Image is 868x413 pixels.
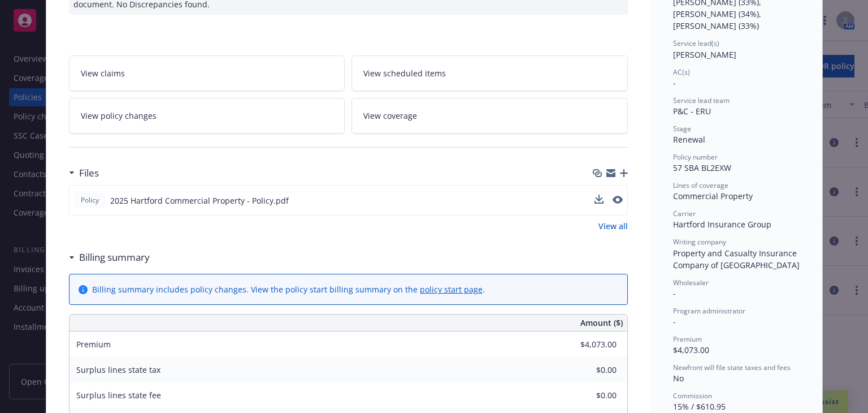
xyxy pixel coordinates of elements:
button: preview file [613,195,623,206]
span: [PERSON_NAME] [673,49,736,60]
input: 0.00 [550,336,623,353]
div: Files [69,166,99,180]
span: 2025 Hartford Commercial Property - Policy.pdf [110,195,289,206]
span: View policy changes [81,110,157,122]
a: View scheduled items [351,55,628,91]
span: View claims [81,67,125,79]
span: - [673,288,676,299]
span: P&C - ERU [673,106,711,117]
span: Program administrator [673,306,745,316]
span: - [673,316,676,327]
a: View coverage [351,98,628,134]
a: View policy changes [69,98,345,134]
span: Lines of coverage [673,180,728,190]
button: preview file [613,196,623,204]
div: Billing summary includes policy changes. View the policy start billing summary on the . [92,283,485,295]
span: Premium [673,334,702,344]
button: download file [594,195,604,204]
span: Property and Casualty Insurance Company of [GEOGRAPHIC_DATA] [673,248,800,270]
span: View coverage [363,110,417,122]
a: View all [598,220,628,232]
span: Writing company [673,237,726,247]
a: View claims [69,55,345,91]
span: Surplus lines state fee [76,390,161,401]
h3: Billing summary [79,250,150,265]
span: - [673,78,676,88]
a: policy start page [420,284,483,295]
span: Hartford Insurance Group [673,219,771,230]
div: Billing summary [69,250,150,265]
span: Wholesaler [673,278,709,287]
span: Renewal [673,134,705,145]
span: Service lead team [673,96,730,105]
span: Surplus lines state tax [76,364,160,375]
span: View scheduled items [363,67,446,79]
span: Premium [76,339,111,350]
span: Policy number [673,152,718,162]
span: $4,073.00 [673,345,709,355]
span: 15% / $610.95 [673,401,726,412]
h3: Files [79,166,99,180]
span: Amount ($) [580,317,623,329]
span: No [673,373,684,384]
span: Service lead(s) [673,38,719,48]
span: Carrier [673,209,696,218]
button: download file [594,195,604,206]
span: Policy [79,195,101,205]
span: Newfront will file state taxes and fees [673,363,791,372]
div: Commercial Property [673,190,800,202]
span: Stage [673,124,691,134]
input: 0.00 [550,387,623,404]
input: 0.00 [550,362,623,378]
span: 57 SBA BL2EXW [673,162,731,173]
span: AC(s) [673,67,690,77]
span: Commission [673,391,712,401]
